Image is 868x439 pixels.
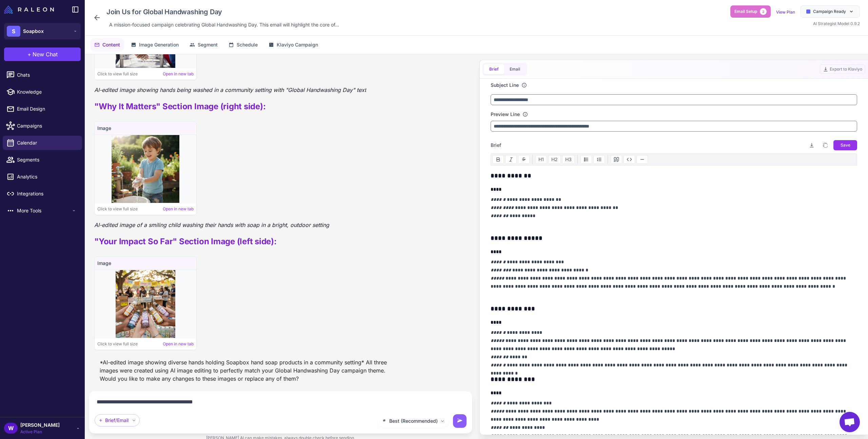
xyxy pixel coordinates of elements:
[806,140,817,151] button: Download brief
[185,38,222,51] button: Segment
[833,140,857,150] button: Save
[841,142,850,148] span: Save
[20,421,60,429] span: [PERSON_NAME]
[3,119,82,133] a: Campaigns
[94,356,392,385] div: *AI-edited image showing diverse hands holding Soapbox hand soap products in a community setting*...
[237,41,258,49] span: Schedule
[106,20,342,30] div: Click to edit description
[4,5,57,14] a: Raleon Logo
[3,68,82,82] a: Chats
[94,222,329,228] em: AI-edited image of a smiling child washing their hands with soap in a bright, outdoor setting
[813,8,846,15] span: Campaign Ready
[94,87,366,93] em: AI-edited image showing hands being washed in a community setting with "Global Handwashing Day" text
[17,139,77,147] span: Calendar
[23,27,44,35] span: Soapbox
[97,260,194,267] h4: Image
[27,50,31,58] span: +
[264,38,322,51] button: Klaviyo Campaign
[17,207,71,214] span: More Tools
[3,153,82,167] a: Segments
[489,66,499,72] span: Brief
[491,111,520,118] label: Preview Line
[491,141,501,149] span: Brief
[820,140,831,151] button: Copy brief
[3,85,82,99] a: Knowledge
[17,173,77,180] span: Analytics
[102,41,120,49] span: Content
[760,8,767,15] span: 2
[104,5,342,18] div: Click to edit campaign name
[3,136,82,150] a: Calendar
[776,9,795,15] a: View Plan
[17,156,77,164] span: Segments
[127,38,183,51] button: Image Generation
[4,23,81,39] button: SSoapbox
[94,101,366,112] h2: "Why It Matters" Section Image (right side):
[163,341,194,347] a: Open in new tab
[97,71,138,77] span: Click to view full size
[116,270,175,338] img: Image
[90,38,124,51] button: Content
[139,41,179,49] span: Image Generation
[97,341,138,347] span: Click to view full size
[277,41,318,49] span: Klaviyo Campaign
[389,417,438,425] span: Best (Recommended)
[4,47,81,61] button: +New Chat
[33,50,58,58] span: New Chat
[97,125,194,132] h4: Image
[163,206,194,212] a: Open in new tab
[535,155,547,164] button: H1
[97,206,138,212] span: Click to view full size
[4,423,18,434] div: W
[377,414,449,428] button: Best (Recommended)
[109,21,339,28] span: A mission-focused campaign celebrating Global Handwashing Day. This email will highlight the core...
[820,64,865,74] button: Export to Klaviyo
[7,26,20,37] div: S
[95,414,140,426] div: Brief/Email
[730,5,771,18] button: Email Setup2
[17,88,77,96] span: Knowledge
[3,170,82,184] a: Analytics
[562,155,575,164] button: H3
[17,190,77,197] span: Integrations
[813,21,860,26] span: AI Strategist Model 0.9.2
[20,429,60,435] span: Active Plan
[17,122,77,130] span: Campaigns
[3,102,82,116] a: Email Design
[224,38,262,51] button: Schedule
[504,64,526,74] button: Email
[548,155,561,164] button: H2
[484,64,504,74] button: Brief
[198,41,218,49] span: Segment
[840,412,860,432] div: Open chat
[491,81,519,89] label: Subject Line
[112,135,179,203] img: Image
[94,236,329,247] h2: "Your Impact So Far" Section Image (left side):
[734,8,757,15] span: Email Setup
[17,71,77,79] span: Chats
[3,187,82,201] a: Integrations
[17,105,77,113] span: Email Design
[163,71,194,77] a: Open in new tab
[4,5,54,14] img: Raleon Logo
